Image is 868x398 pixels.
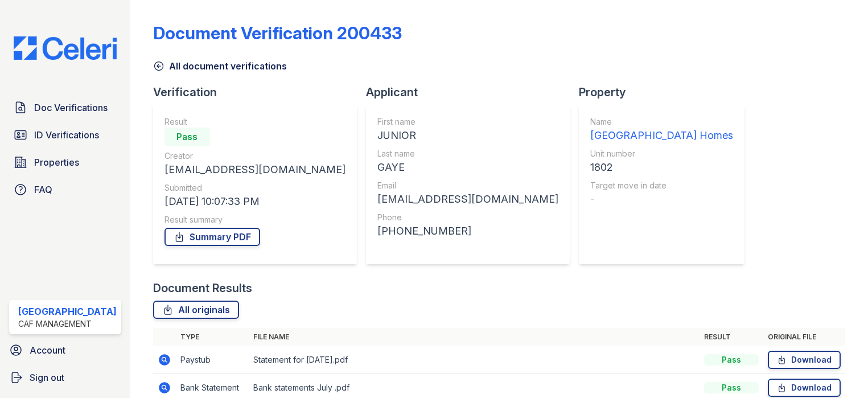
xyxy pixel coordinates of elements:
div: [GEOGRAPHIC_DATA] Homes [590,128,733,143]
span: Account [30,343,65,357]
div: [GEOGRAPHIC_DATA] [18,305,117,318]
div: Phone [377,212,558,223]
th: Original file [763,328,845,346]
span: ID Verifications [34,128,99,142]
a: All document verifications [153,59,287,73]
a: FAQ [9,178,121,201]
div: Applicant [366,84,579,100]
td: Statement for [DATE].pdf [249,346,700,374]
div: Document Results [153,280,252,296]
div: First name [377,116,558,128]
th: Type [176,328,249,346]
span: Sign out [30,371,64,384]
a: Download [768,351,841,369]
div: CAF Management [18,318,117,330]
a: ID Verifications [9,124,121,146]
th: Result [700,328,763,346]
a: Name [GEOGRAPHIC_DATA] Homes [590,116,733,143]
div: Pass [164,128,210,146]
img: CE_Logo_Blue-a8612792a0a2168367f1c8372b55b34899dd931a85d93a1a3d3e32e68fde9ad4.png [5,36,126,60]
span: FAQ [34,183,52,196]
td: Paystub [176,346,249,374]
div: Document Verification 200433 [153,23,402,43]
a: Download [768,379,841,397]
div: GAYE [377,159,558,175]
div: Unit number [590,148,733,159]
a: Properties [9,151,121,174]
div: [DATE] 10:07:33 PM [164,194,345,210]
a: All originals [153,301,239,319]
div: Name [590,116,733,128]
div: [PHONE_NUMBER] [377,223,558,239]
div: 1802 [590,159,733,175]
div: Pass [704,382,759,393]
div: Last name [377,148,558,159]
div: Result summary [164,214,345,225]
span: Doc Verifications [34,101,108,114]
div: [EMAIL_ADDRESS][DOMAIN_NAME] [377,191,558,207]
div: Pass [704,354,759,366]
a: Doc Verifications [9,96,121,119]
div: Verification [153,84,366,100]
a: Account [5,339,126,362]
th: File name [249,328,700,346]
div: Property [579,84,754,100]
div: JUNIOR [377,128,558,143]
div: Email [377,180,558,191]
div: Creator [164,150,345,162]
div: [EMAIL_ADDRESS][DOMAIN_NAME] [164,162,345,178]
span: Properties [34,155,79,169]
div: Submitted [164,182,345,194]
div: - [590,191,733,207]
a: Sign out [5,366,126,389]
div: Result [164,116,345,128]
div: Target move in date [590,180,733,191]
a: Summary PDF [164,228,260,246]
